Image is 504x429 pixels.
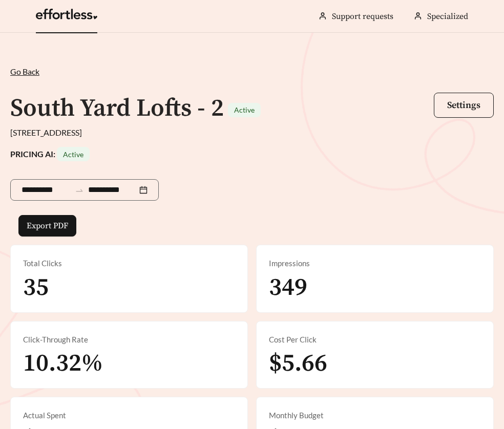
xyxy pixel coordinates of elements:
span: Settings [447,99,480,111]
span: 349 [269,272,307,303]
div: Cost Per Click [269,334,481,346]
span: Specialized [427,11,468,22]
div: Impressions [269,258,481,269]
span: to [75,185,84,195]
div: Total Clicks [23,258,235,269]
a: Support requests [332,11,393,22]
button: Settings [434,93,494,118]
div: [STREET_ADDRESS] [10,126,494,139]
span: 35 [23,272,49,303]
span: $5.66 [269,348,327,379]
strong: PRICING AI: [10,149,90,159]
span: Active [63,150,83,159]
h1: South Yard Lofts - 2 [10,93,224,124]
span: Go Back [10,67,39,76]
div: Monthly Budget [269,410,481,421]
div: Click-Through Rate [23,334,235,346]
span: Active [234,105,255,114]
span: 10.32% [23,348,103,379]
span: Export PDF [27,220,68,232]
span: swap-right [75,186,84,195]
div: Actual Spent [23,410,235,421]
button: Export PDF [18,215,76,237]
